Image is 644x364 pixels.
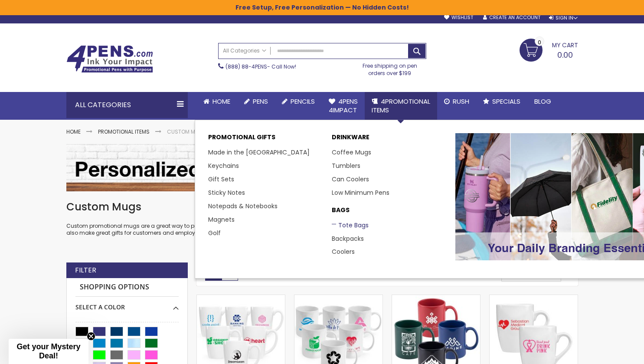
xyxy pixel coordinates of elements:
[9,339,88,364] div: Get your Mystery Deal!Close teaser
[476,92,527,111] a: Specials
[332,234,364,243] a: Backpacks
[322,92,365,120] a: 4Pens4impact
[332,133,447,146] a: DRINKWARE
[453,97,469,106] span: Rush
[437,92,476,111] a: Rush
[208,133,323,146] p: Promotional Gifts
[212,97,230,106] span: Home
[16,342,80,360] span: Get your Mystery Deal!
[549,15,578,21] div: Sign In
[291,97,315,106] span: Pencils
[275,92,322,111] a: Pencils
[534,97,551,106] span: Blog
[197,295,285,302] a: 11 Oz Vienna White Ceramic Bistro Mug
[75,278,179,297] strong: Shopping Options
[557,49,573,60] span: 0.00
[226,63,267,70] a: (888) 88-4PENS
[66,144,578,191] img: Custom Mugs
[332,161,360,170] a: Tumblers
[208,215,235,224] a: Magnets
[66,200,578,214] h1: Custom Mugs
[219,43,271,58] a: All Categories
[332,206,447,219] a: BAGS
[329,97,358,115] span: 4Pens 4impact
[332,175,369,184] a: Can Coolers
[167,128,206,135] strong: Custom Mugs
[372,97,430,115] span: 4PROMOTIONAL ITEMS
[75,297,179,312] div: Select A Color
[253,97,268,106] span: Pens
[66,128,81,135] a: Home
[490,295,578,302] a: 14 Oz White Ceramic Bistro Mug
[444,14,473,21] a: Wishlist
[332,247,355,256] a: Coolers
[208,161,239,170] a: Keychains
[527,92,558,111] a: Blog
[75,266,96,275] strong: Filter
[208,202,278,210] a: Notepads & Notebooks
[66,223,578,236] p: Custom promotional mugs are a great way to promote your business, product, or service. Not only d...
[208,148,310,157] a: Made in the [GEOGRAPHIC_DATA]
[392,295,480,302] a: 12 Oz Seattle Classic Color Ceramic Mug
[226,63,296,70] span: - Call Now!
[365,92,437,120] a: 4PROMOTIONALITEMS
[237,92,275,111] a: Pens
[208,175,234,184] a: Gift Sets
[87,332,95,341] button: Close teaser
[332,148,371,157] a: Coffee Mugs
[538,38,541,46] span: 0
[492,97,520,106] span: Specials
[332,221,369,230] a: Tote Bags
[353,59,426,76] div: Free shipping on pen orders over $199
[208,188,245,197] a: Sticky Notes
[223,47,266,54] span: All Categories
[208,229,221,237] a: Golf
[332,188,389,197] a: Low Minimum Pens
[294,295,382,302] a: 12 Oz Seattle White Ceramic Mug
[66,45,153,73] img: 4Pens Custom Pens and Promotional Products
[483,14,540,21] a: Create an Account
[98,128,150,135] a: Promotional Items
[196,92,237,111] a: Home
[66,92,188,118] div: All Categories
[520,39,578,60] a: 0.00 0
[572,341,644,364] iframe: Google Customer Reviews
